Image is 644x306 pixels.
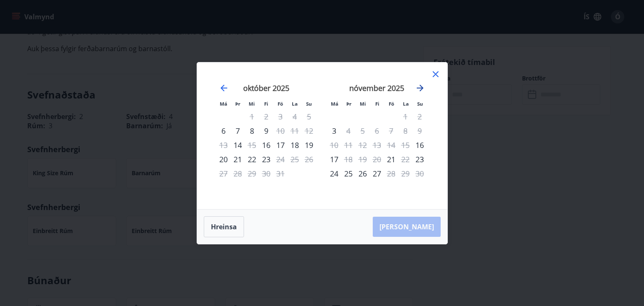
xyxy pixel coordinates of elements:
small: La [292,101,298,107]
td: Not available. sunnudagur, 9. nóvember 2025 [413,124,427,138]
div: Aðeins útritun í boði [341,152,356,166]
small: Mi [360,101,366,107]
td: föstudagur, 21. nóvember 2025 [384,152,398,166]
td: Not available. laugardagur, 4. október 2025 [288,109,302,124]
div: Aðeins innritun í boði [413,138,427,152]
td: Not available. föstudagur, 7. nóvember 2025 [384,124,398,138]
td: fimmtudagur, 16. október 2025 [259,138,273,152]
td: þriðjudagur, 7. október 2025 [231,124,245,138]
td: miðvikudagur, 26. nóvember 2025 [356,166,370,181]
td: Not available. miðvikudagur, 19. nóvember 2025 [356,152,370,166]
div: Aðeins útritun í boði [273,124,288,138]
td: Not available. laugardagur, 8. nóvember 2025 [398,124,413,138]
td: mánudagur, 6. október 2025 [216,124,231,138]
div: 9 [259,124,273,138]
div: 25 [341,166,356,181]
td: sunnudagur, 23. nóvember 2025 [413,152,427,166]
div: 17 [273,138,288,152]
div: Aðeins innritun í boði [384,152,398,166]
div: Aðeins útritun í boði [245,138,259,152]
div: 17 [327,152,341,166]
div: Move forward to switch to the next month. [415,83,425,93]
div: 8 [245,124,259,138]
strong: október 2025 [243,83,289,93]
td: Not available. föstudagur, 14. nóvember 2025 [384,138,398,152]
td: Not available. fimmtudagur, 20. nóvember 2025 [370,152,384,166]
div: Aðeins innritun í boði [216,124,231,138]
small: Þr [235,101,240,107]
small: Fö [278,101,283,107]
td: mánudagur, 24. nóvember 2025 [327,166,341,181]
td: mánudagur, 20. október 2025 [216,152,231,166]
td: Not available. miðvikudagur, 1. október 2025 [245,109,259,124]
small: Má [220,101,227,107]
td: þriðjudagur, 21. október 2025 [231,152,245,166]
td: föstudagur, 17. október 2025 [273,138,288,152]
td: sunnudagur, 19. október 2025 [302,138,316,152]
td: sunnudagur, 16. nóvember 2025 [413,138,427,152]
td: Not available. föstudagur, 24. október 2025 [273,152,288,166]
td: Not available. mánudagur, 10. nóvember 2025 [327,138,341,152]
small: Þr [346,101,351,107]
td: Not available. miðvikudagur, 29. október 2025 [245,166,259,181]
td: Not available. þriðjudagur, 11. nóvember 2025 [341,138,356,152]
td: Not available. sunnudagur, 12. október 2025 [302,124,316,138]
small: Fi [264,101,268,107]
small: Su [417,101,423,107]
small: Su [306,101,312,107]
td: mánudagur, 3. nóvember 2025 [327,124,341,138]
td: Not available. laugardagur, 29. nóvember 2025 [398,166,413,181]
td: miðvikudagur, 22. október 2025 [245,152,259,166]
div: 19 [302,138,316,152]
td: Not available. mánudagur, 13. október 2025 [216,138,231,152]
td: Not available. laugardagur, 22. nóvember 2025 [398,152,413,166]
td: fimmtudagur, 27. nóvember 2025 [370,166,384,181]
div: 7 [231,124,245,138]
td: Not available. þriðjudagur, 28. október 2025 [231,166,245,181]
td: Not available. miðvikudagur, 12. nóvember 2025 [356,138,370,152]
td: Not available. laugardagur, 1. nóvember 2025 [398,109,413,124]
td: Not available. laugardagur, 11. október 2025 [288,124,302,138]
div: 27 [370,166,384,181]
td: fimmtudagur, 23. október 2025 [259,152,273,166]
div: Aðeins útritun í boði [398,152,413,166]
small: La [403,101,409,107]
div: 21 [231,152,245,166]
div: Aðeins innritun í boði [327,124,341,138]
div: 23 [259,152,273,166]
td: Not available. sunnudagur, 30. nóvember 2025 [413,166,427,181]
td: Not available. miðvikudagur, 5. nóvember 2025 [356,124,370,138]
td: Not available. þriðjudagur, 4. nóvember 2025 [341,124,356,138]
small: Má [331,101,338,107]
div: 20 [216,152,231,166]
td: Not available. mánudagur, 27. október 2025 [216,166,231,181]
td: Not available. föstudagur, 28. nóvember 2025 [384,166,398,181]
div: Aðeins útritun í boði [341,124,356,138]
td: Not available. þriðjudagur, 18. nóvember 2025 [341,152,356,166]
td: Not available. miðvikudagur, 15. október 2025 [245,138,259,152]
div: Calendar [207,73,437,199]
button: Hreinsa [204,216,244,237]
div: Aðeins útritun í boði [273,152,288,166]
td: miðvikudagur, 8. október 2025 [245,124,259,138]
td: Not available. föstudagur, 3. október 2025 [273,109,288,124]
div: Aðeins innritun í boði [231,138,245,152]
small: Fi [375,101,379,107]
td: Not available. sunnudagur, 5. október 2025 [302,109,316,124]
td: Not available. sunnudagur, 2. nóvember 2025 [413,109,427,124]
td: Not available. föstudagur, 10. október 2025 [273,124,288,138]
td: mánudagur, 17. nóvember 2025 [327,152,341,166]
td: þriðjudagur, 25. nóvember 2025 [341,166,356,181]
td: Not available. föstudagur, 31. október 2025 [273,166,288,181]
td: fimmtudagur, 9. október 2025 [259,124,273,138]
td: þriðjudagur, 14. október 2025 [231,138,245,152]
div: Aðeins innritun í boði [259,138,273,152]
td: laugardagur, 18. október 2025 [288,138,302,152]
td: Not available. laugardagur, 25. október 2025 [288,152,302,166]
td: Not available. fimmtudagur, 2. október 2025 [259,109,273,124]
strong: nóvember 2025 [349,83,404,93]
td: Not available. fimmtudagur, 6. nóvember 2025 [370,124,384,138]
div: 22 [245,152,259,166]
div: Move backward to switch to the previous month. [219,83,229,93]
small: Mi [249,101,255,107]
